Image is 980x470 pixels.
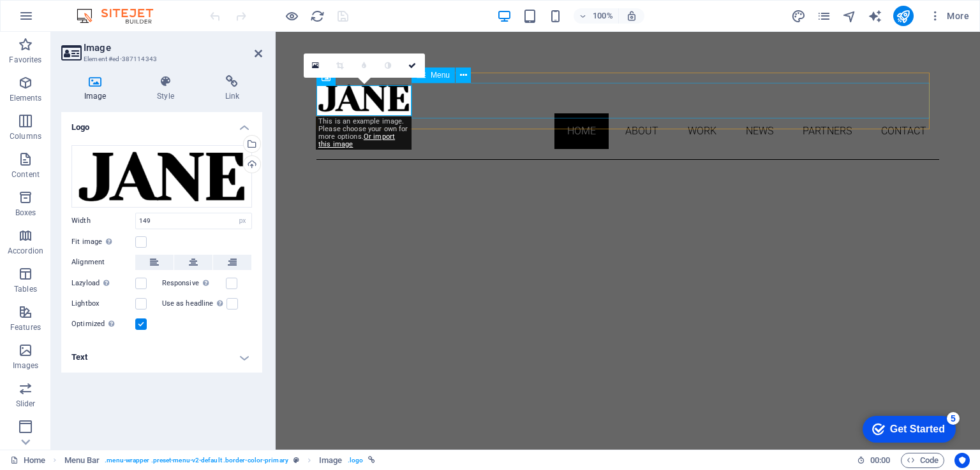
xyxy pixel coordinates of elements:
h3: Element #ed-387114343 [84,53,237,65]
i: On resize automatically adjust zoom level to fit chosen device. [626,10,637,22]
button: More [924,6,974,26]
button: text_generator [868,8,883,24]
span: . logo [348,453,363,468]
a: Click to cancel selection. Double-click to open Pages [10,453,45,468]
h4: Link [202,75,262,102]
button: reload [309,8,325,24]
div: This is an example image. Please choose your own for more options. [316,117,412,150]
label: Fit image [71,234,135,250]
label: Width [71,217,135,224]
h6: Session time [857,453,891,468]
i: This element is linked [368,457,375,464]
button: navigator [842,8,857,24]
nav: breadcrumb [64,453,376,468]
div: logo_jane.png [71,145,252,208]
a: Confirm ( Ctrl ⏎ ) [401,53,425,78]
p: Tables [14,284,37,294]
h2: Image [84,42,262,53]
span: . menu-wrapper .preset-menu-v2-default .border-color-primary [105,453,288,468]
i: Publish [896,9,910,24]
h4: Image [61,75,134,102]
p: Slider [16,399,36,409]
label: Lazyload [71,276,135,291]
span: Code [907,453,939,468]
h4: Logo [61,112,262,135]
button: pages [817,8,832,24]
p: Images [13,360,39,371]
p: Features [10,322,41,332]
i: This element is a customizable preset [293,457,299,464]
button: Click here to leave preview mode and continue editing [284,8,299,24]
button: publish [893,6,914,26]
div: 5 [94,3,107,15]
label: Responsive [162,276,226,291]
i: AI Writer [868,9,882,24]
label: Lightbox [71,296,135,311]
button: Code [901,453,944,468]
label: Use as headline [162,296,226,311]
p: Favorites [9,55,41,65]
button: Usercentrics [954,453,970,468]
img: Editor Logo [73,8,169,24]
span: : [879,455,881,465]
span: Click to select. Double-click to edit [64,453,100,468]
a: Select files from the file manager, stock photos, or upload file(s) [304,53,328,78]
i: Reload page [310,9,325,24]
p: Elements [10,93,42,103]
a: Or import this image [318,132,395,148]
div: Get Started [38,14,93,25]
span: 00 00 [870,453,890,468]
i: Navigator [842,9,857,24]
span: Menu [431,71,450,79]
span: Click to select. Double-click to edit [319,453,342,468]
a: Greyscale [376,53,401,78]
p: Boxes [15,208,36,218]
p: Accordion [8,246,43,256]
button: 100% [574,8,619,24]
label: Alignment [71,255,135,270]
a: Crop mode [328,53,352,78]
p: Columns [10,131,41,141]
a: Blur [352,53,376,78]
i: Design (Ctrl+Alt+Y) [791,9,806,24]
span: More [929,10,969,22]
label: Optimized [71,317,135,332]
p: Content [11,169,40,180]
h4: Text [61,342,262,373]
h6: 100% [593,8,613,24]
button: design [791,8,806,24]
div: Get Started 5 items remaining, 0% complete [10,6,103,33]
i: Pages (Ctrl+Alt+S) [817,9,831,24]
h4: Style [134,75,202,102]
